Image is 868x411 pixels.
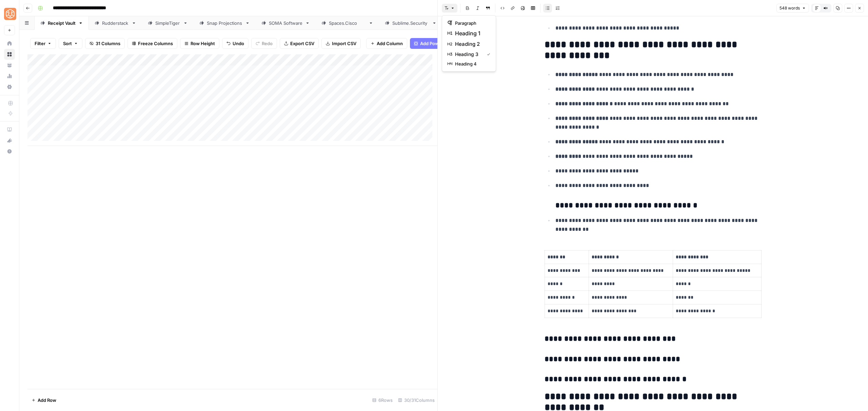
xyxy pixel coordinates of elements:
a: Settings [4,81,15,92]
a: SOMA Software [256,16,316,30]
span: Row Height [191,40,215,47]
button: What's new? [4,135,15,146]
div: Snap Projections [207,20,242,26]
div: Receipt Vault [48,20,76,26]
span: Filter [35,40,45,47]
a: SimpleTiger [142,16,194,30]
div: SimpleTiger [155,20,180,26]
button: Add Column [366,38,407,49]
span: Freeze Columns [138,40,173,47]
a: [DOMAIN_NAME] [316,16,379,30]
span: Sort [63,40,72,47]
div: 6 Rows [370,395,395,406]
span: Export CSV [290,40,314,47]
a: Home [4,38,15,49]
a: Usage [4,71,15,81]
div: 30/31 Columns [395,395,437,406]
button: Import CSV [321,38,361,49]
span: Redo [262,40,273,47]
div: SOMA Software [269,20,302,26]
span: heading 2 [455,40,488,48]
div: What's new? [4,135,15,146]
button: Add Row [27,395,60,406]
a: Your Data [4,60,15,71]
button: Help + Support [4,146,15,157]
a: AirOps Academy [4,124,15,135]
span: 548 words [780,5,800,11]
img: SimpleTiger Logo [4,8,16,20]
div: Rudderstack [102,20,129,26]
button: Add Power Agent [410,38,461,49]
a: Rudderstack [89,16,142,30]
a: [DOMAIN_NAME] [379,16,442,30]
a: Snap Projections [194,16,256,30]
span: Add Column [377,40,403,47]
a: Browse [4,49,15,60]
div: [DOMAIN_NAME] [392,20,429,26]
button: Sort [59,38,82,49]
button: 31 Columns [85,38,125,49]
div: [DOMAIN_NAME] [329,20,366,26]
button: Workspace: SimpleTiger [4,5,15,22]
span: 31 Columns [96,40,120,47]
a: Receipt Vault [35,16,89,30]
button: Freeze Columns [127,38,177,49]
span: Undo [233,40,244,47]
span: Add Row [38,397,56,404]
span: paragraph [455,20,488,26]
span: heading 3 [455,51,481,58]
span: heading 1 [455,29,488,37]
button: Row Height [180,38,219,49]
button: Export CSV [280,38,319,49]
button: Filter [30,38,56,49]
button: Redo [251,38,277,49]
span: heading 4 [455,60,488,67]
span: Import CSV [332,40,356,47]
button: Undo [222,38,249,49]
button: 548 words [776,4,809,13]
span: Add Power Agent [420,40,457,47]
